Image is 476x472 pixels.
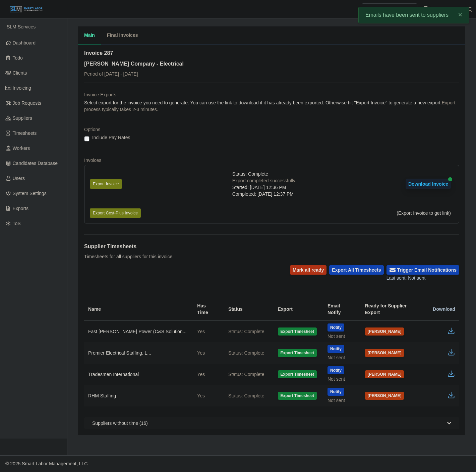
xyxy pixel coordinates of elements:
td: Yes [192,321,223,343]
button: Download Invoice [406,179,451,189]
span: Workers [13,146,30,151]
label: Include Pay Rates [92,134,130,141]
td: Yes [192,342,223,364]
th: Download [427,298,459,321]
button: Suppliers without time (16) [84,417,459,429]
span: Suppliers without time (16) [92,420,148,427]
span: Candidates Database [13,161,58,166]
button: Export Timesheet [278,392,317,400]
span: Status: Complete [228,392,264,399]
p: Period of [DATE] - [DATE] [84,71,184,77]
span: SLM Services [7,24,36,29]
div: Last sent: Not sent [386,275,459,282]
button: Export Invoice [90,179,122,189]
button: Export Timesheet [278,349,317,357]
button: [PERSON_NAME] [365,392,404,400]
div: Not sent [328,333,354,340]
th: Export [273,298,322,321]
button: [PERSON_NAME] [365,370,404,378]
span: Status: Complete [228,350,264,356]
th: Name [84,298,192,321]
button: Trigger Email Notifications [386,265,459,275]
h3: [PERSON_NAME] Company - Electrical [84,60,184,68]
a: [PERSON_NAME] [434,6,473,13]
button: Main [78,26,101,44]
button: Notify [328,388,344,396]
dt: Invoice Exports [84,91,459,98]
span: Job Requests [13,100,42,106]
div: Export completed successfully [232,177,295,184]
button: Notify [328,323,344,332]
button: Export Timesheet [278,370,317,378]
button: Export Timesheet [278,327,317,336]
button: Export All Timesheets [329,265,383,275]
span: Suppliers [13,115,32,121]
span: Status: Complete [232,171,268,177]
span: Todo [13,55,23,61]
h1: Supplier Timesheets [84,243,174,251]
div: Completed: [DATE] 12:37 PM [232,191,295,197]
button: Notify [328,345,344,353]
dt: Invoices [84,157,459,164]
dt: Options [84,126,459,133]
span: Status: Complete [228,371,264,378]
button: Mark all ready [290,265,326,275]
td: Yes [192,385,223,406]
button: [PERSON_NAME] [365,349,404,357]
span: Invoicing [13,85,31,91]
span: Clients [13,70,27,76]
span: Dashboard [13,40,36,45]
div: Not sent [328,397,354,404]
h2: Invoice 287 [84,49,184,57]
span: ToS [13,221,21,226]
th: Has Time [192,298,223,321]
td: Premier Electrical Staffing, L... [84,342,192,364]
span: Exports [13,206,28,211]
div: Emails have been sent to suppliers [358,7,469,23]
td: Yes [192,364,223,385]
img: SLM Logo [9,6,43,13]
span: Timesheets [13,130,37,136]
span: © 2025 Smart Labor Management, LLC [5,461,87,466]
div: Not sent [328,354,354,361]
div: Not sent [328,376,354,382]
span: System Settings [13,191,47,196]
button: Export Cost-Plus Invoice [90,208,141,218]
a: Download Invoice [406,181,451,187]
td: RHM Staffing [84,385,192,406]
input: Search [362,3,417,15]
span: (Export Invoice to get link) [397,210,451,216]
th: Ready for Supplier Export [360,298,427,321]
dd: Select export for the invoice you need to generate. You can use the link to download if it has al... [84,99,459,113]
div: Started: [DATE] 12:36 PM [232,184,295,191]
td: Tradesmen International [84,364,192,385]
button: Notify [328,366,344,374]
span: Status: Complete [228,328,264,335]
th: Status [223,298,272,321]
p: Timesheets for all suppliers for this invoice. [84,253,174,260]
button: Final Invoices [101,26,144,44]
th: Email Notify [322,298,360,321]
span: Users [13,176,25,181]
td: Fast [PERSON_NAME] Power (C&S Solution... [84,321,192,343]
button: [PERSON_NAME] [365,327,404,336]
